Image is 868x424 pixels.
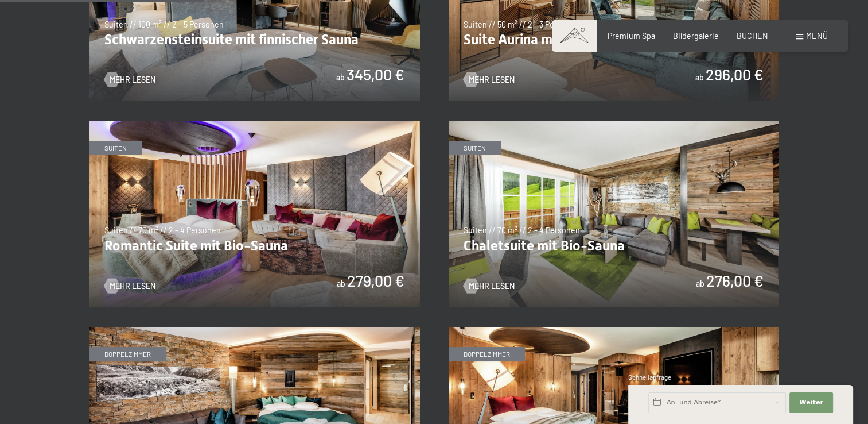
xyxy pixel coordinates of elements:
a: Mehr Lesen [104,74,155,86]
span: Mehr Lesen [110,74,155,86]
span: Mehr Lesen [469,74,515,86]
a: Chaletsuite mit Bio-Sauna [449,121,779,127]
a: Mehr Lesen [464,74,515,86]
span: Menü [806,31,828,41]
span: Weiter [799,398,823,407]
img: Romantic Suite mit Bio-Sauna [89,121,420,307]
a: Bildergalerie [673,31,719,41]
a: Mehr Lesen [104,280,155,292]
a: Nature Suite mit Sauna [89,327,420,333]
a: Premium Spa [608,31,655,41]
a: Suite Deluxe mit Sauna [449,327,779,333]
button: Weiter [789,392,833,413]
a: BUCHEN [737,31,768,41]
span: Mehr Lesen [469,280,515,292]
span: Mehr Lesen [110,280,155,292]
span: Schnellanfrage [628,373,671,381]
a: Romantic Suite mit Bio-Sauna [89,121,420,127]
a: Mehr Lesen [464,280,515,292]
img: Chaletsuite mit Bio-Sauna [449,121,779,307]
